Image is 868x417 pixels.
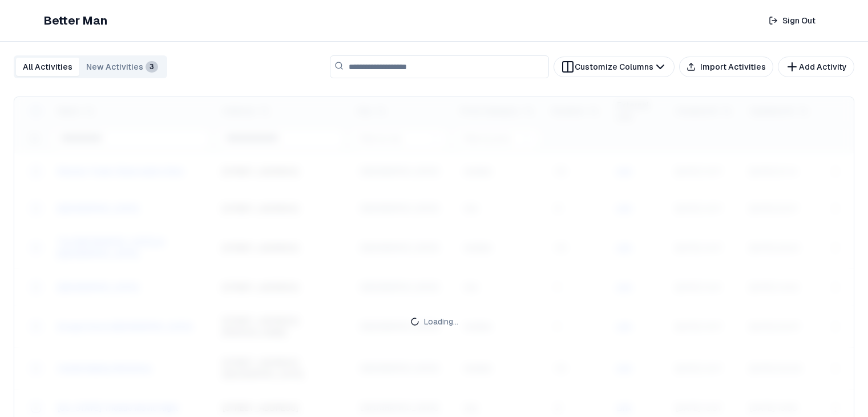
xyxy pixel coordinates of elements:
[554,57,675,77] button: Customize Columns
[575,61,653,73] span: Customize Columns
[778,57,854,77] button: Add Activity
[146,61,158,73] div: 3
[79,58,165,76] button: New Activities
[679,57,773,77] button: Import Activities
[799,61,847,73] span: Add Activity
[760,9,825,32] button: Sign Out
[424,316,458,327] span: Loading...
[16,58,79,76] button: All Activities
[44,13,107,29] a: Better Man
